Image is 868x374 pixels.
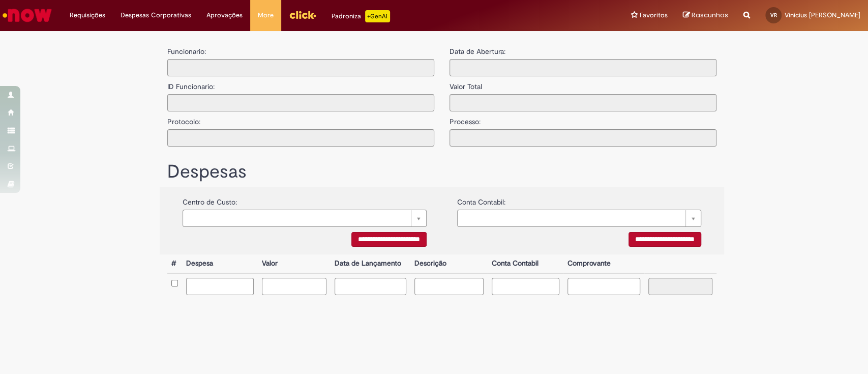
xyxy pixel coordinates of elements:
[1,5,53,25] img: ServiceNow
[563,254,644,273] th: Comprovante
[70,10,105,20] span: Requisições
[167,111,200,127] label: Protocolo:
[167,76,215,92] label: ID Funcionario:
[785,11,860,19] span: Vinicius [PERSON_NAME]
[457,210,701,227] a: Limpar campo {0}
[258,10,274,20] span: More
[183,210,427,227] a: Limpar campo {0}
[488,254,563,273] th: Conta Contabil
[289,7,316,22] img: click_logo_yellow_360x200.png
[692,10,728,20] span: Rascunhos
[183,192,237,207] label: Centro de Custo:
[410,254,488,273] th: Descrição
[331,254,410,273] th: Data de Lançamento
[450,111,481,127] label: Processo:
[683,11,728,20] a: Rascunhos
[167,162,716,182] h1: Despesas
[457,192,505,207] label: Conta Contabil:
[182,254,258,273] th: Despesa
[206,10,243,20] span: Aprovações
[770,12,777,18] span: VR
[258,254,331,273] th: Valor
[450,46,505,56] label: Data de Abertura:
[332,10,390,22] div: Padroniza
[167,254,182,273] th: #
[450,76,482,92] label: Valor Total
[365,10,390,22] p: +GenAi
[167,46,206,56] label: Funcionario:
[640,10,668,20] span: Favoritos
[121,10,191,20] span: Despesas Corporativas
